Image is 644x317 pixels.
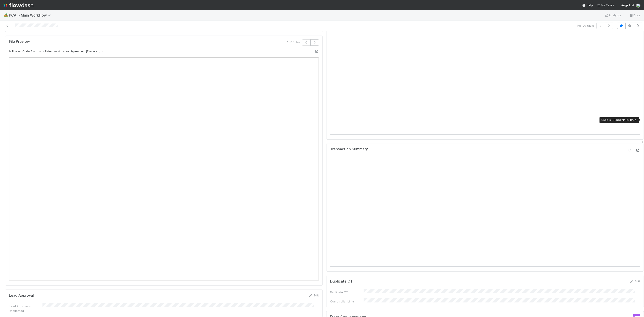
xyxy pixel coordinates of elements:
[330,147,368,151] h5: Transaction Summary
[330,290,364,294] div: Duplicate CT
[636,3,640,8] img: avatar_d7f67417-030a-43ce-a3ce-a315a3ccfd08.png
[9,304,42,313] div: Lead Approvals Requested
[287,40,300,44] span: 1 of 13 files
[330,279,353,284] h5: Duplicate CT
[4,1,33,9] img: logo-inverted-e16ddd16eac7371096b0.svg
[604,13,622,18] a: Analytics
[308,294,319,297] a: Edit
[629,13,640,18] a: Docs
[582,3,593,7] div: Help
[596,3,614,7] span: My Tasks
[4,13,8,17] span: 🏕️
[629,279,640,283] a: Edit
[9,39,30,44] h5: File Preview
[621,3,634,7] span: AngelList
[9,293,34,298] h5: Lead Approval
[9,13,53,17] span: PCA > Main Workflow
[577,23,595,28] span: 1 of 100 tasks
[596,3,614,7] a: My Tasks
[330,299,364,304] div: Comptroller Links
[9,50,105,53] small: 9. Project Code Guardian - Patent Assignment Agreement [Executed].pdf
